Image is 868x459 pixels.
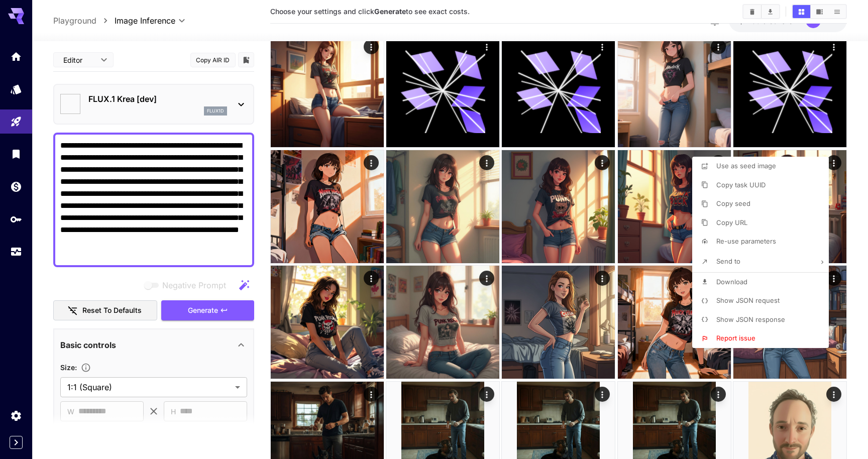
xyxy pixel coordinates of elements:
span: Report issue [716,334,755,342]
span: Re-use parameters [716,237,776,245]
span: Copy URL [716,218,747,226]
span: Use as seed image [716,162,776,170]
span: Send to [716,257,740,265]
span: Download [716,278,747,286]
span: Show JSON request [716,296,780,304]
span: Copy task UUID [716,181,766,189]
span: Copy seed [716,199,750,207]
span: Show JSON response [716,315,785,323]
